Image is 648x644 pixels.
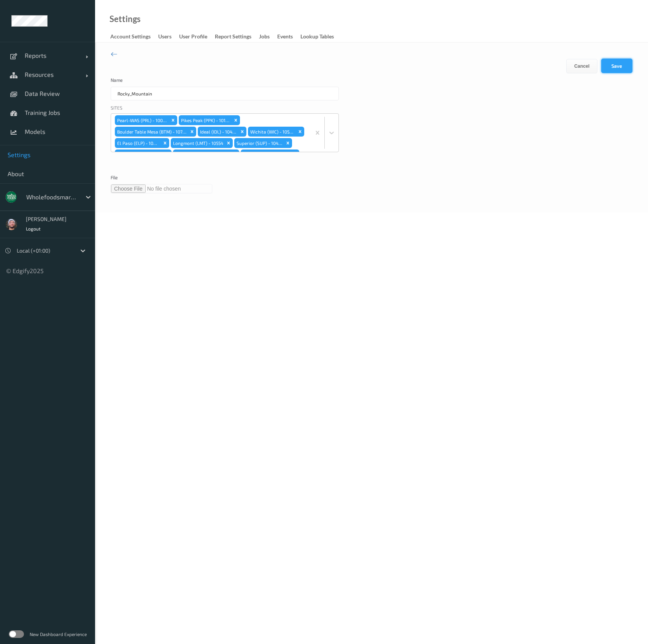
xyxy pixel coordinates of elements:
[259,33,270,42] div: Jobs
[215,32,259,42] a: Report Settings
[296,127,304,137] div: Remove Wichita (WIC) - 10504
[300,33,334,42] div: Lookup Tables
[111,175,187,184] label: File
[169,115,177,125] div: Remove Pearl-WAS (PRL) - 10083
[601,59,632,73] button: Save
[215,33,251,42] div: Report Settings
[115,149,163,159] div: Cerrillos (CER) - 10104
[566,59,597,73] button: Cancel
[158,32,179,42] a: users
[110,33,151,42] div: Account Settings
[115,138,161,148] div: El Paso (ELP) - 10622
[291,149,299,159] div: Remove Academy (ACD) - 10144
[248,127,296,137] div: Wichita (WIC) - 10504
[188,127,196,137] div: Remove Boulder Table Mesa (BTM) - 10785
[173,149,230,159] div: Albuquerque (ABQ) - 10791
[115,115,169,125] div: Pearl-WAS (PRL) - 10083
[259,32,277,42] a: Jobs
[163,149,172,159] div: Remove Cerrillos (CER) - 10104
[179,33,207,42] div: User Profile
[111,78,187,87] label: Name
[277,33,293,42] div: events
[238,127,246,137] div: Remove Ideal (IDL) - 10423
[232,115,240,125] div: Remove Pikes Peak (PPK) - 10146
[110,15,141,23] a: Settings
[241,149,291,159] div: Academy (ACD) - 10144
[110,32,158,42] a: Account Settings
[300,32,341,42] a: Lookup Tables
[161,138,169,148] div: Remove El Paso (ELP) - 10622
[277,32,300,42] a: events
[171,138,224,148] div: Longmont (LMT) - 10554
[231,149,239,159] div: Remove Albuquerque (ABQ) - 10791
[179,32,215,42] a: User Profile
[224,138,233,148] div: Remove Longmont (LMT) - 10554
[179,115,232,125] div: Pikes Peak (PPK) - 10146
[111,104,339,113] div: Sites
[284,138,292,148] div: Remove Superior (SUP) - 10445
[158,33,172,42] div: users
[234,138,284,148] div: Superior (SUP) - 10445
[115,127,188,137] div: Boulder Table Mesa (BTM) - 10785
[198,127,238,137] div: Ideal (IDL) - 10423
